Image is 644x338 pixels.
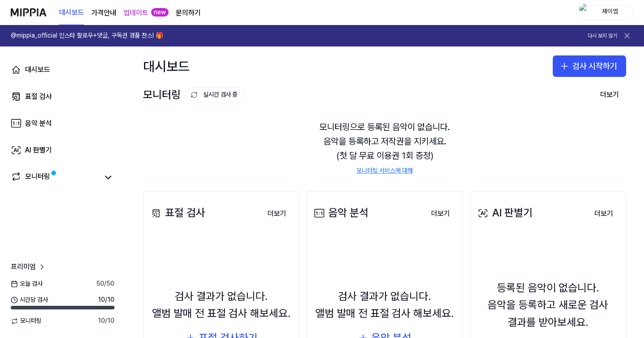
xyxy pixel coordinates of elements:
div: 대시보드 [25,64,50,75]
a: 모니터링 [11,171,98,184]
button: 가격안내 [91,8,116,18]
div: AI 판별기 [25,145,52,156]
div: 모니터링으로 등록된 음악이 없습니다. 음악을 등록하고 저작권을 지키세요. (첫 달 무료 이용권 1회 증정) [143,109,626,186]
div: 검사 결과가 없습니다. 앨범 발매 전 표절 검사 해보세요. [152,288,291,322]
a: 프리미엄 [11,262,47,272]
div: 모니터링 [143,86,245,103]
span: 10 / 10 [98,317,114,325]
button: profile제이엠 [576,5,633,20]
a: 모니터링 서비스에 대해 [356,166,413,175]
h1: @mippia_official 인스타 팔로우+댓글, 구독권 경품 찬스! 🎁 [11,31,163,40]
div: 대시보드 [143,55,190,77]
a: 업데이트 [123,8,148,18]
button: 더보기 [593,86,626,104]
span: 10 / 10 [98,296,114,304]
a: 대시보드 [59,0,84,25]
button: 더보기 [424,205,457,223]
span: 50 / 50 [96,279,114,288]
div: 제이엠 [593,7,627,17]
span: 오늘 검사 [11,279,42,288]
a: 더보기 [424,204,457,223]
button: 다시 보지 않기 [588,32,617,40]
div: 표절 검사 [149,204,205,221]
button: 검사 시작하기 [553,55,626,77]
a: 표절 검사 [5,86,120,107]
a: AI 판별기 [5,139,120,161]
a: 문의하기 [176,8,201,18]
div: new [151,8,169,17]
img: profile [579,4,590,21]
span: 프리미엄 [11,262,36,272]
div: 음악 분석 [312,204,369,221]
div: 검사 결과가 없습니다. 앨범 발매 전 표절 검사 해보세요. [315,288,454,322]
span: 시간당 검사 [11,296,48,304]
span: 모니터링 [11,317,42,325]
div: 표절 검사 [25,91,52,102]
a: 대시보드 [5,59,120,80]
div: AI 판별기 [476,204,533,221]
a: 더보기 [587,204,620,223]
a: 음악 분석 [5,113,120,134]
button: 더보기 [260,205,293,223]
a: 더보기 [260,204,293,223]
div: 등록된 음악이 없습니다. 음악을 등록하고 새로운 검사 결과를 받아보세요. [476,279,620,331]
div: 음악 분석 [25,118,52,129]
button: 더보기 [587,205,620,223]
button: 실시간 검사 중 [186,87,245,102]
div: 모니터링 [25,171,50,184]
